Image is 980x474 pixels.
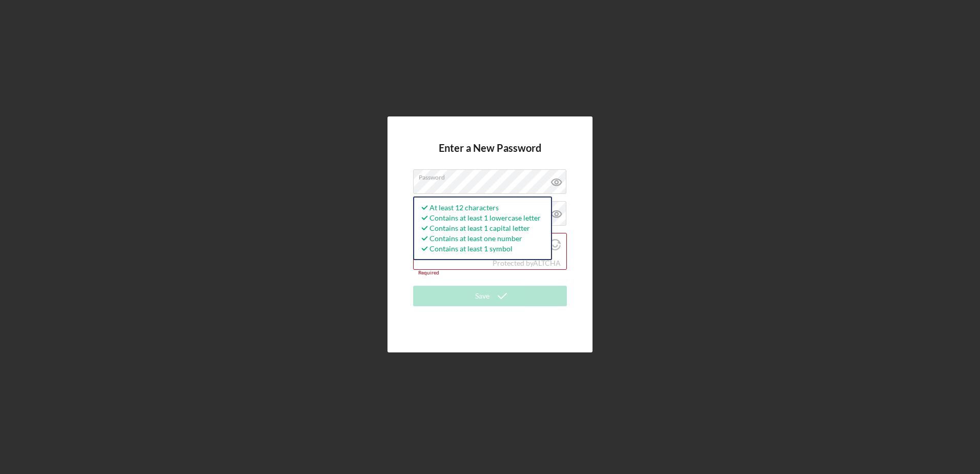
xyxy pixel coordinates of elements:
button: Save [413,286,567,306]
div: At least 12 characters [419,203,541,213]
div: Contains at least one number [419,233,541,244]
h4: Enter a New Password [439,142,541,169]
a: Visit Altcha.org [549,243,561,252]
div: Contains at least 1 lowercase letter [419,213,541,223]
label: Password [419,170,566,181]
div: Save [475,286,489,306]
a: Visit Altcha.org [533,259,561,267]
div: Contains at least 1 symbol [419,244,541,254]
div: Protected by [493,259,561,267]
div: Required [413,270,567,276]
div: Contains at least 1 capital letter [419,223,541,233]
